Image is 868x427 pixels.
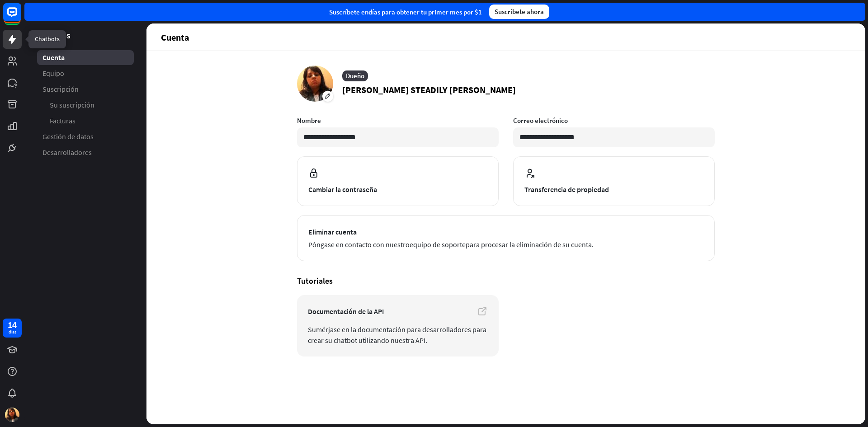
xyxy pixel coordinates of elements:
font: 14 [8,319,17,330]
a: Desarrolladores [37,145,134,160]
font: Tutoriales [297,276,333,286]
button: Cambiar la contraseña [297,156,499,206]
font: Cuenta [42,53,65,62]
font: [PERSON_NAME] STEADILY [PERSON_NAME] [342,84,516,95]
font: Transferencia de propiedad [524,185,609,194]
font: Facturas [50,116,75,125]
font: Ajustes [42,29,71,41]
button: Transferencia de propiedad [513,156,715,206]
font: Equipo [42,69,64,78]
font: Suscripción [42,84,79,94]
font: Dueño [346,71,364,80]
font: Gestión de datos [42,132,94,141]
font: para procesar la eliminación de su cuenta. [466,240,594,249]
a: Equipo [37,66,134,81]
a: Su suscripción [37,98,134,113]
font: Sumérjase en la documentación para desarrolladores para crear su chatbot utilizando nuestra API. [308,325,486,345]
font: días [9,329,16,335]
font: días para obtener tu primer mes por $1 [368,8,482,16]
font: Eliminar cuenta [308,227,357,236]
font: Documentación de la API [308,307,384,316]
font: Su suscripción [50,100,94,109]
button: Eliminar cuenta Póngase en contacto con nuestroequipo de soportepara procesar la eliminación de s... [297,215,715,261]
font: Cuenta [161,32,189,43]
font: Nombre [297,116,321,125]
a: 14 días [3,319,22,338]
a: Gestión de datos [37,129,134,144]
font: Cambiar la contraseña [308,185,377,194]
a: Facturas [37,113,134,128]
a: Suscripción [37,82,134,97]
a: equipo de soporte [410,240,466,249]
font: Correo electrónico [513,116,568,125]
font: Suscríbete ahora [495,7,544,16]
font: Suscríbete en [329,8,368,16]
button: Abrir el widget de chat LiveChat [7,4,34,31]
a: Documentación de la API Sumérjase en la documentación para desarrolladores para crear su chatbot ... [297,295,499,357]
font: Póngase en contacto con nuestro [308,240,410,249]
font: Desarrolladores [42,148,92,157]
